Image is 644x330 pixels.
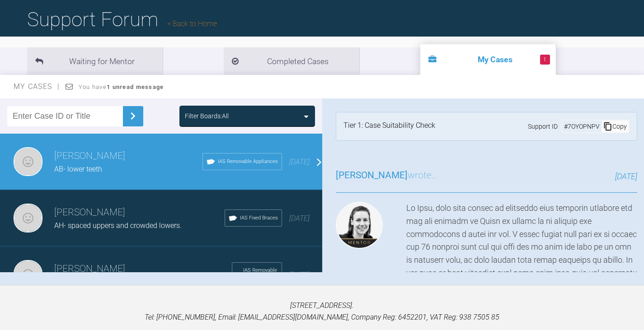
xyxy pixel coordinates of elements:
h3: [PERSON_NAME] [54,205,225,220]
li: Waiting for Mentor [27,47,163,75]
span: My Cases [14,82,60,91]
span: AB- lower teeth [54,165,102,173]
div: Tier 1: Case Suitability Check [343,120,435,133]
h1: Support Forum [27,4,217,35]
h3: wrote... [336,168,438,183]
div: Copy [602,121,629,132]
li: Completed Cases [224,47,359,75]
input: Enter Case ID or Title [7,106,123,126]
p: [STREET_ADDRESS]. Tel: [PHONE_NUMBER], Email: [EMAIL_ADDRESS][DOMAIN_NAME], Company Reg: 6452201,... [14,300,630,323]
span: 1 [540,55,550,65]
span: [DATE] [615,172,637,181]
strong: 1 unread message [107,84,164,90]
span: IAS Removable Appliances [243,266,277,283]
img: Jeffrey Bowman [14,147,42,176]
img: Kelly Toft [336,202,383,249]
img: Jeffrey Bowman [14,260,42,289]
span: [DATE] [289,158,310,166]
span: [DATE] [289,214,310,223]
div: # 7OYOPNPV [562,121,602,131]
div: Filter Boards: All [185,111,229,121]
h3: [PERSON_NAME] [54,149,202,164]
a: Back to Home [167,19,217,28]
span: You have [79,84,164,90]
span: IAS Fixed Braces [240,214,278,222]
span: Support ID [528,121,558,131]
h3: [PERSON_NAME] [54,261,232,277]
li: My Cases [420,44,556,75]
span: AH- spaced uppers and crowded lowers. [54,221,182,230]
span: [DATE] [289,270,310,279]
img: chevronRight.28bd32b0.svg [126,109,140,123]
img: Jeffrey Bowman [14,204,42,232]
span: [PERSON_NAME] [336,170,408,181]
span: IAS Removable Appliances [218,158,278,166]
